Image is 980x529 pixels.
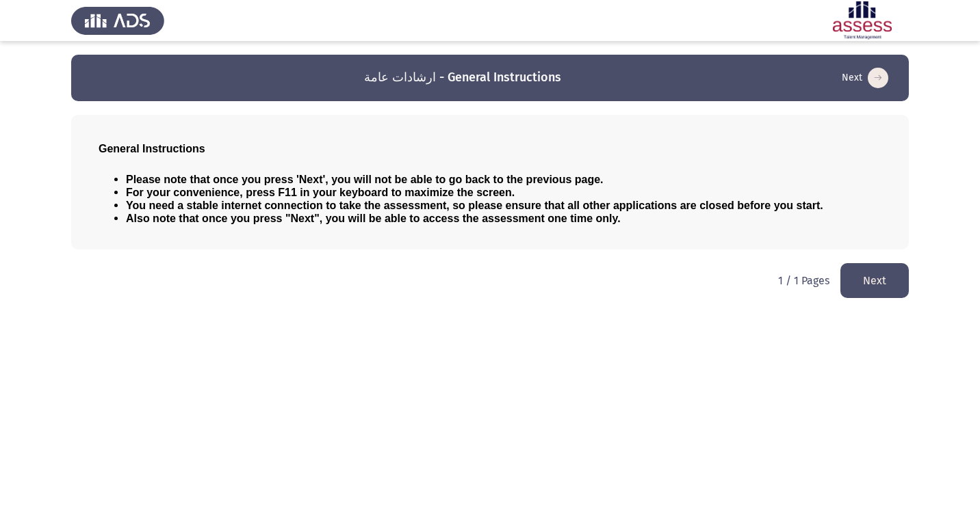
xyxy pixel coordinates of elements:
[126,213,621,224] span: Also note that once you press "Next", you will be able to access the assessment one time only.
[838,67,892,89] button: load next page
[126,174,604,185] span: Please note that once you press 'Next', you will not be able to go back to the previous page.
[840,263,909,298] button: load next page
[71,1,164,40] img: Assess Talent Management logo
[126,187,515,198] span: For your convenience, press F11 in your keyboard to maximize the screen.
[778,274,829,287] p: 1 / 1 Pages
[126,200,823,211] span: You need a stable internet connection to take the assessment, so please ensure that all other app...
[99,143,205,154] span: General Instructions
[364,69,561,86] h3: ارشادات عامة - General Instructions
[816,1,909,40] img: Assessment logo of ASSESS Employability - EBI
